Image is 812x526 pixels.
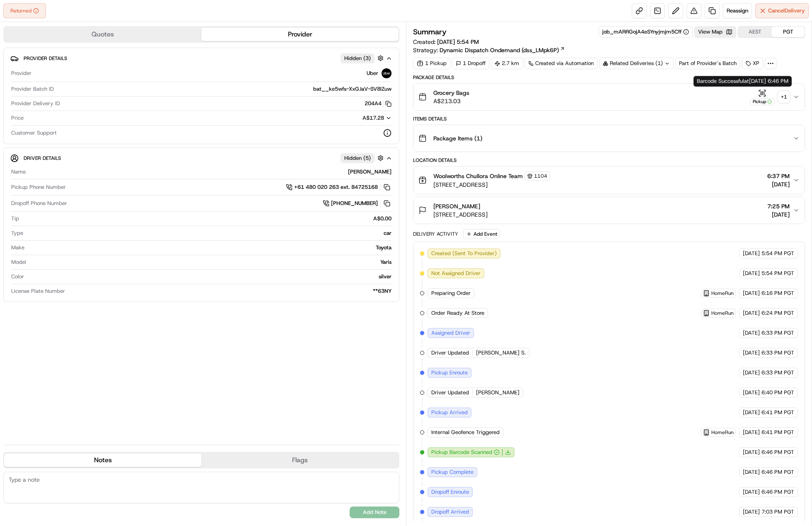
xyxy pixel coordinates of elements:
button: Pickup [750,89,775,105]
button: Add Event [463,229,500,239]
span: Provider [11,70,31,77]
span: 7:25 PM [767,202,790,210]
span: [PERSON_NAME] S. [476,349,526,357]
button: Quotes [4,28,201,41]
button: View Map [694,26,736,38]
div: Created via Automation [524,58,597,69]
span: Dropoff Phone Number [11,200,67,207]
span: [DATE] [743,270,760,277]
span: Internal Geofence Triggered [431,429,500,436]
span: at [DATE] 6:46 PM [744,77,788,84]
span: 6:37 PM [767,172,790,180]
span: [DATE] [743,429,760,436]
span: Pickup Complete [431,468,474,476]
a: +61 480 020 263 ext. 84725168 [286,183,391,192]
span: HomeRun [711,290,734,297]
div: Items Details [413,116,805,122]
span: [DATE] [743,349,760,357]
div: Package Details [413,74,805,81]
span: 6:33 PM PGT [761,349,794,357]
div: Strategy: [413,46,565,54]
span: [DATE] [743,309,760,317]
span: 6:33 PM PGT [761,369,794,376]
span: Type [11,229,23,237]
button: Pickup Barcode Scanned [431,449,500,456]
span: Make [11,244,24,251]
div: Related Deliveries (1) [599,58,674,69]
button: Pickup+1 [750,89,790,105]
a: Dynamic Dispatch Ondemand (dss_LMpk6P) [440,46,565,54]
span: Grocery Bags [433,89,469,97]
span: Assigned Driver [431,329,470,337]
span: Preparing Order [431,290,471,297]
span: 6:16 PM PGT [761,290,794,297]
span: 6:46 PM PGT [761,488,794,496]
span: 6:41 PM PGT [761,429,794,436]
span: Pickup Arrived [431,409,468,416]
div: Location Details [413,157,805,164]
span: 6:41 PM PGT [761,409,794,416]
div: Pickup [750,98,775,105]
div: silver [27,273,391,280]
span: 7:03 PM PGT [761,508,794,516]
span: [DATE] [743,250,760,257]
span: Price [11,114,24,122]
span: Cancel Delivery [768,7,805,14]
span: Name [11,168,26,176]
span: A$17.28 [362,114,384,121]
span: [PHONE_NUMBER] [331,200,378,207]
span: 6:24 PM PGT [761,309,794,317]
span: Pickup Enroute [431,369,468,376]
h3: Summary [413,28,447,36]
span: HomeRun [711,310,734,316]
button: [PERSON_NAME][STREET_ADDRESS]7:25 PM[DATE] [413,197,805,224]
div: Returned [3,3,46,18]
span: [DATE] [743,488,760,496]
a: [PHONE_NUMBER] [323,199,391,208]
span: 6:46 PM PGT [761,449,794,456]
button: Hidden (5) [341,153,386,163]
span: Provider Details [24,55,67,62]
span: bat__ke5wfs-XxGJaV-SV8lZuw [313,85,391,93]
span: [DATE] [767,180,790,188]
span: [DATE] [767,210,790,219]
div: Barcode Successful [694,76,792,87]
span: License Plate Number [11,287,65,295]
span: Driver Updated [431,349,469,357]
span: Not Assigned Driver [431,270,481,277]
span: Dropoff Arrived [431,508,469,516]
span: Package Items ( 1 ) [433,134,482,142]
button: job_mARRGojA4eSYnyjmjm5Cff [602,28,689,36]
div: [PERSON_NAME] [29,168,391,176]
div: Delivery Activity [413,231,458,237]
span: [DATE] [743,409,760,416]
span: Color [11,273,24,280]
span: 6:33 PM PGT [761,329,794,337]
span: [DATE] [743,508,760,516]
span: Dropoff Enroute [431,488,469,496]
div: XP [742,58,763,69]
div: 2.7 km [491,58,523,69]
span: Order Ready At Store [431,309,484,317]
button: Grocery BagsA$213.03Pickup+1 [413,84,805,110]
button: Reassign [723,3,752,18]
span: [DATE] [743,329,760,337]
span: Woolworths Chullora Online Team [433,172,523,180]
span: Created: [413,38,479,46]
button: AEST [738,27,771,37]
span: Customer Support [11,129,57,137]
div: Toyota [28,244,391,251]
span: 5:54 PM PGT [761,270,794,277]
button: A$17.28 [319,114,391,122]
span: Driver Updated [431,389,469,396]
button: Package Items (1) [413,125,805,152]
div: + 1 [778,91,790,103]
button: HomeRun [703,429,734,436]
button: Provider [201,28,399,41]
div: car [27,229,391,237]
span: [PERSON_NAME] [433,202,480,210]
span: Hidden ( 3 ) [344,55,371,62]
button: CancelDelivery [755,3,809,18]
img: uber-new-logo.jpeg [382,68,391,78]
button: PGT [771,27,805,37]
